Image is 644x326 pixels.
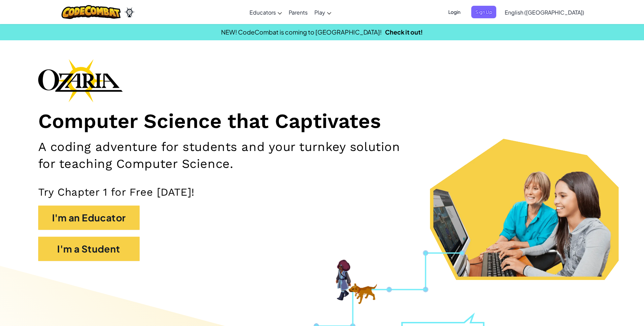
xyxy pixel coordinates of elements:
[38,237,140,261] button: I'm a Student
[38,186,606,199] p: Try Chapter 1 for Free [DATE]!
[249,9,276,16] span: Educators
[38,59,123,102] img: Ozaria branding logo
[221,28,382,36] span: NEW! CodeCombat is coming to [GEOGRAPHIC_DATA]!
[311,3,335,21] a: Play
[444,6,464,18] button: Login
[314,9,325,16] span: Play
[501,3,588,21] a: English ([GEOGRAPHIC_DATA])
[38,205,140,230] button: I'm an Educator
[38,138,419,172] h2: A coding adventure for students and your turnkey solution for teaching Computer Science.
[124,7,135,17] img: Ozaria
[285,3,311,21] a: Parents
[385,28,423,36] a: Check it out!
[505,9,584,16] span: English ([GEOGRAPHIC_DATA])
[62,5,121,19] img: CodeCombat logo
[38,109,606,134] h1: Computer Science that Captivates
[246,3,285,21] a: Educators
[471,6,496,18] button: Sign Up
